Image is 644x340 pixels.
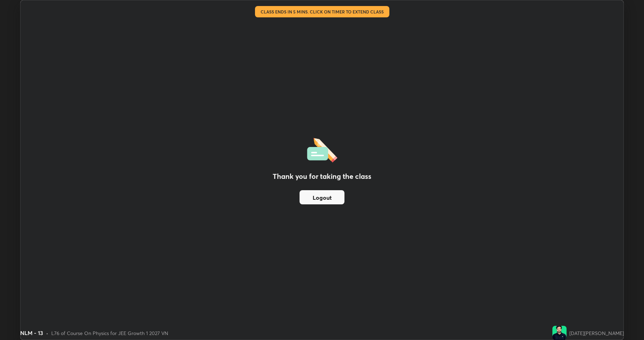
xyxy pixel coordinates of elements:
img: offlineFeedback.1438e8b3.svg [307,136,337,163]
div: NLM - 13 [20,329,43,337]
img: 332c5dbf4175476c80717257161a937d.jpg [552,326,567,340]
button: Logout [300,190,344,204]
h2: Thank you for taking the class [273,171,371,182]
div: L76 of Course On Physics for JEE Growth 1 2027 VN [51,329,168,337]
div: [DATE][PERSON_NAME] [569,329,624,337]
div: • [46,329,48,337]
